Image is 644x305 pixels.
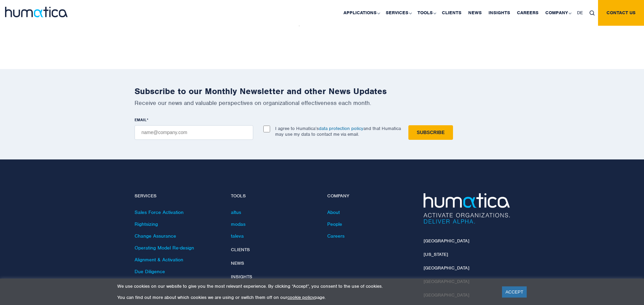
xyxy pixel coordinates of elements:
a: data protection policy [319,126,363,131]
h4: Company [327,193,413,199]
a: Clients [231,247,250,253]
span: DE [577,10,583,16]
a: Change Assurance [135,233,176,239]
img: Humatica [424,193,510,224]
a: taleva [231,233,244,239]
h4: Tools [231,193,317,199]
a: altus [231,209,241,215]
a: modas [231,221,245,227]
span: EMAIL [135,117,147,123]
a: Rightsizing [135,221,158,227]
a: Sales Force Activation [135,209,184,215]
p: Receive our news and valuable perspectives on organizational effectiveness each month. [135,99,510,107]
a: Operating Model Re-design [135,245,194,251]
a: News [231,260,244,266]
a: About [327,209,340,215]
a: People [327,221,342,227]
a: Insights [231,274,252,280]
input: name@company.com [135,125,253,140]
a: [US_STATE] [424,252,448,257]
img: search_icon [590,10,595,16]
p: I agree to Humatica’s and that Humatica may use my data to contact me via email. [275,126,401,137]
a: Due Diligence [135,268,165,275]
a: [GEOGRAPHIC_DATA] [424,265,469,271]
img: logo [5,7,68,17]
a: [GEOGRAPHIC_DATA] [424,238,469,244]
p: We use cookies on our website to give you the most relevant experience. By clicking “Accept”, you... [117,283,494,289]
a: Alignment & Activation [135,257,183,263]
input: I agree to Humatica’sdata protection policyand that Humatica may use my data to contact me via em... [263,126,270,132]
a: ACCEPT [502,286,527,298]
a: Careers [327,233,344,239]
a: cookie policy [287,295,314,300]
p: You can find out more about which cookies we are using or switch them off on our page. [117,295,494,300]
input: Subscribe [408,125,453,140]
h2: Subscribe to our Monthly Newsletter and other News Updates [135,86,510,96]
h4: Services [135,193,221,199]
